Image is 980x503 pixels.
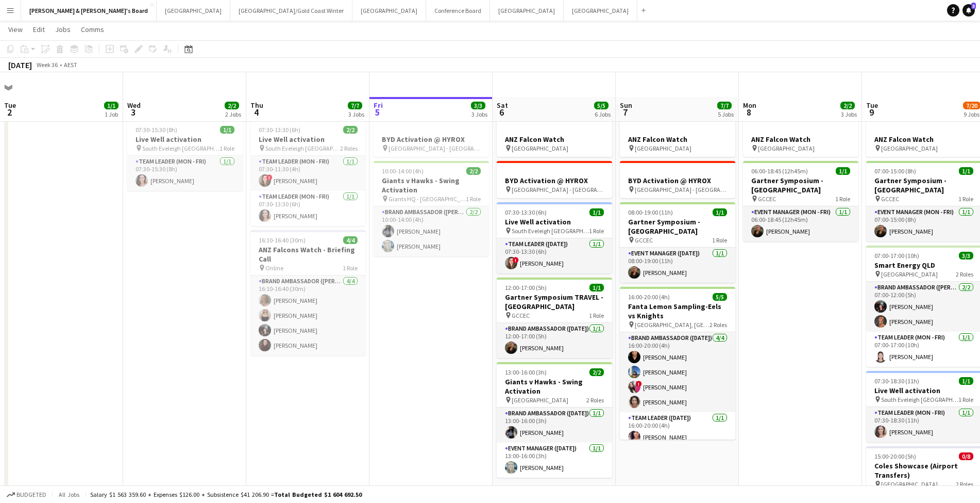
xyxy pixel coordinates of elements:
[564,1,637,21] button: [GEOGRAPHIC_DATA]
[265,264,283,272] span: Online
[250,120,366,226] div: 07:30-13:30 (6h)2/2Live Well activation South Eveleigh [GEOGRAPHIC_DATA]2 RolesTeam Leader (Mon -...
[512,186,604,193] span: [GEOGRAPHIC_DATA] - [GEOGRAPHIC_DATA]
[374,161,489,256] app-job-card: 10:00-14:00 (4h)2/2Giants v Hawks - Swing Activation Giants HQ - [GEOGRAPHIC_DATA]1 RoleBrand Amb...
[836,167,850,175] span: 1/1
[743,101,756,110] span: Mon
[388,195,466,203] span: Giants HQ - [GEOGRAPHIC_DATA]
[497,278,612,358] app-job-card: 12:00-17:00 (5h)1/1Gartner Symposium TRAVEL - [GEOGRAPHIC_DATA] GCCEC1 RoleBrand Ambassador ([DAT...
[374,135,489,144] h3: BYD Activation @ HYROX
[471,110,487,118] div: 3 Jobs
[8,60,32,70] div: [DATE]
[874,452,916,460] span: 15:00-20:00 (5h)
[259,126,300,134] span: 07:30-13:30 (6h)
[620,120,735,157] div: ANZ Falcon Watch [GEOGRAPHIC_DATA]
[758,195,776,203] span: GCCEC
[751,167,808,175] span: 06:00-18:45 (12h45m)
[497,101,508,110] span: Sat
[628,208,673,216] span: 08:00-19:00 (11h)
[881,144,938,152] span: [GEOGRAPHIC_DATA]
[266,174,273,181] span: !
[959,167,973,175] span: 1/1
[250,135,366,144] h3: Live Well activation
[249,106,263,118] span: 4
[105,110,118,118] div: 1 Job
[959,377,973,385] span: 1/1
[743,176,858,194] h3: Gartner Symposium - [GEOGRAPHIC_DATA]
[340,144,358,152] span: 2 Roles
[497,217,612,226] h3: Live Well activation
[4,101,16,110] span: Tue
[220,126,234,134] span: 1/1
[841,110,857,118] div: 3 Jobs
[250,101,263,110] span: Thu
[505,284,547,291] span: 12:00-17:00 (5h)
[259,236,306,244] span: 16:10-16:40 (30m)
[512,144,568,152] span: [GEOGRAPHIC_DATA]
[512,312,530,319] span: GCCEC
[959,252,973,259] span: 3/3
[620,332,735,412] app-card-role: Brand Ambassador ([DATE])4/416:00-20:00 (4h)[PERSON_NAME][PERSON_NAME]![PERSON_NAME][PERSON_NAME]
[594,102,609,109] span: 5/5
[505,368,547,376] span: 13:00-16:00 (3h)
[620,202,735,283] app-job-card: 08:00-19:00 (11h)1/1Gartner Symposium - [GEOGRAPHIC_DATA] GCCEC1 RoleEvent Manager ([DATE])1/108:...
[636,381,642,387] span: !
[136,126,177,134] span: 07:30-15:30 (8h)
[33,25,45,34] span: Edit
[497,161,612,198] div: BYD Activation @ HYROX [GEOGRAPHIC_DATA] - [GEOGRAPHIC_DATA]
[758,144,815,152] span: [GEOGRAPHIC_DATA]
[348,110,364,118] div: 3 Jobs
[959,452,973,460] span: 0/8
[250,156,366,191] app-card-role: Team Leader (Mon - Fri)1/107:30-11:30 (4h)![PERSON_NAME]
[51,23,75,36] a: Jobs
[127,101,141,110] span: Wed
[495,106,508,118] span: 6
[620,176,735,185] h3: BYD Activation @ HYROX
[374,120,489,157] div: BYD Activation @ HYROX [GEOGRAPHIC_DATA] - [GEOGRAPHIC_DATA]
[374,206,489,256] app-card-role: Brand Ambassador ([PERSON_NAME])2/210:00-14:00 (4h)[PERSON_NAME][PERSON_NAME]
[635,236,653,244] span: GCCEC
[620,302,735,320] h3: Fanta Lemon Sampling-Eels vs Knights
[866,101,878,110] span: Tue
[743,135,858,144] h3: ANZ Falcon Watch
[620,248,735,283] app-card-role: Event Manager ([DATE])1/108:00-19:00 (11h)[PERSON_NAME]
[497,293,612,311] h3: Gartner Symposium TRAVEL - [GEOGRAPHIC_DATA]
[497,323,612,358] app-card-role: Brand Ambassador ([DATE])1/112:00-17:00 (5h)[PERSON_NAME]
[388,144,481,152] span: [GEOGRAPHIC_DATA] - [GEOGRAPHIC_DATA]
[881,270,938,278] span: [GEOGRAPHIC_DATA]
[497,408,612,443] app-card-role: Brand Ambassador ([DATE])1/113:00-16:00 (3h)[PERSON_NAME]
[250,245,366,264] h3: ANZ Falcons Watch - Briefing Call
[127,120,243,191] div: 07:30-15:30 (8h)1/1Live Well activation South Eveleigh [GEOGRAPHIC_DATA]1 RoleTeam Leader (Mon - ...
[620,101,632,110] span: Sun
[589,368,604,376] span: 2/2
[589,208,604,216] span: 1/1
[426,1,490,21] button: Conference Board
[962,4,975,17] a: 3
[497,120,612,157] app-job-card: ANZ Falcon Watch [GEOGRAPHIC_DATA]
[874,167,916,175] span: 07:00-15:00 (8h)
[958,195,973,203] span: 1 Role
[352,1,426,21] button: [GEOGRAPHIC_DATA]
[743,120,858,157] app-job-card: ANZ Falcon Watch [GEOGRAPHIC_DATA]
[595,110,611,118] div: 6 Jobs
[713,293,727,301] span: 5/5
[589,312,604,319] span: 1 Role
[874,377,919,385] span: 07:30-18:30 (11h)
[127,156,243,191] app-card-role: Team Leader (Mon - Fri)1/107:30-15:30 (8h)[PERSON_NAME]
[497,443,612,478] app-card-role: Event Manager ([DATE])1/113:00-16:00 (3h)[PERSON_NAME]
[34,61,60,69] span: Week 36
[250,275,366,355] app-card-role: Brand Ambassador ([PERSON_NAME])4/416:10-16:40 (30m)[PERSON_NAME][PERSON_NAME][PERSON_NAME][PERSO...
[274,491,362,498] span: Total Budgeted $1 604 692.50
[127,135,243,144] h3: Live Well activation
[620,161,735,198] app-job-card: BYD Activation @ HYROX [GEOGRAPHIC_DATA] - [GEOGRAPHIC_DATA]
[497,362,612,478] app-job-card: 13:00-16:00 (3h)2/2Giants v Hawks - Swing Activation [GEOGRAPHIC_DATA]2 RolesBrand Ambassador ([D...
[77,23,108,36] a: Comms
[343,264,358,272] span: 1 Role
[881,195,899,203] span: GCCEC
[142,144,219,152] span: South Eveleigh [GEOGRAPHIC_DATA]
[471,102,485,109] span: 3/3
[620,217,735,236] h3: Gartner Symposium - [GEOGRAPHIC_DATA]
